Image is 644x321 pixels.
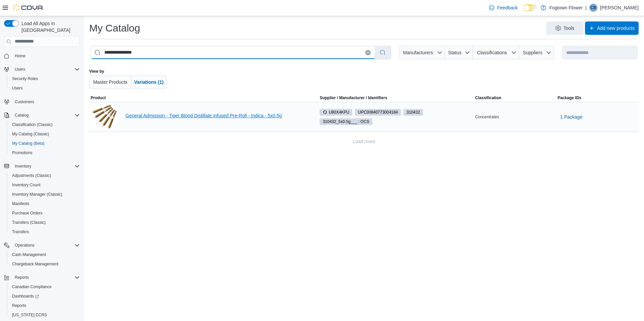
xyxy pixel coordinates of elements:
[9,181,43,189] a: Inventory Count
[12,65,28,73] button: Users
[560,114,582,120] span: 1 Package
[1,111,83,120] button: Catalog
[323,119,369,125] span: 310432_5x0.5g___ : OCS
[557,95,581,101] span: Package IDs
[9,190,65,198] a: Inventory Manager (Classic)
[89,69,104,74] label: View by
[353,138,375,145] span: Load more
[12,220,46,225] span: Transfers (Classic)
[9,130,52,138] a: My Catalog (Classic)
[12,122,53,127] span: Classification (Classic)
[9,260,61,268] a: Chargeback Management
[9,251,49,259] a: Cash Management
[12,162,80,170] span: Inventory
[1,65,83,74] button: Users
[12,273,80,281] span: Reports
[475,95,501,101] span: Classification
[523,4,537,11] input: Dark Mode
[407,109,420,115] span: 310432
[15,67,25,72] span: Users
[7,129,83,139] button: My Catalog (Classic)
[12,65,80,73] span: Users
[445,46,473,59] button: Status
[1,273,83,282] button: Reports
[12,303,26,308] span: Reports
[9,228,80,236] span: Transfers
[7,259,83,269] button: Chargeback Management
[9,311,80,319] span: Washington CCRS
[497,4,518,11] span: Feedback
[9,130,80,138] span: My Catalog (Classic)
[13,4,44,11] img: Cova
[12,111,31,119] button: Catalog
[448,50,462,55] span: Status
[12,210,43,216] span: Purchase Orders
[9,251,80,259] span: Cash Management
[7,218,83,227] button: Transfers (Classic)
[9,260,80,268] span: Chargeback Management
[19,20,80,34] span: Load All Apps in [GEOGRAPHIC_DATA]
[323,109,349,115] span: U80X4KPU
[7,227,83,237] button: Transfers
[7,171,83,180] button: Adjustments (Classic)
[12,284,52,290] span: Canadian Compliance
[12,201,29,206] span: Manifests
[403,50,433,55] span: Manufacturers
[546,21,584,35] button: Tools
[12,173,51,178] span: Adjustments (Classic)
[12,162,34,170] button: Inventory
[7,208,83,218] button: Purchase Orders
[591,4,596,12] span: CB
[9,302,80,310] span: Reports
[9,283,54,291] a: Canadian Compliance
[7,301,83,310] button: Reports
[91,95,106,101] span: Product
[9,84,25,92] a: Users
[9,200,32,208] a: Manifests
[12,182,41,188] span: Inventory Count
[89,75,131,89] button: Master Products
[9,84,80,92] span: Users
[9,139,47,147] a: My Catalog (Beta)
[549,4,583,12] p: Fogtown Flower
[474,113,556,121] div: Concentrates
[7,139,83,148] button: My Catalog (Beta)
[12,312,47,318] span: [US_STATE] CCRS
[473,46,519,59] button: Classifications
[9,75,41,83] a: Security Roles
[12,98,80,106] span: Customers
[1,51,83,61] button: Home
[355,109,401,116] span: UPC00840773004184
[9,302,29,310] a: Reports
[320,118,372,125] span: 310432_5x0.5g___ : OCS
[131,75,166,89] button: Variations (1)
[9,121,55,129] a: Classification (Classic)
[1,162,83,171] button: Inventory
[9,149,80,157] span: Promotions
[12,85,22,91] span: Users
[9,181,80,189] span: Inventory Count
[7,199,83,208] button: Manifests
[310,95,387,101] span: Supplier / Manufacturer / Identifiers
[12,98,37,106] a: Customers
[7,148,83,157] button: Promotions
[12,252,46,257] span: Cash Management
[12,131,49,137] span: My Catalog (Classic)
[585,21,639,35] button: Add new products
[9,283,80,291] span: Canadian Compliance
[557,110,585,124] button: 1 Package
[358,109,398,115] span: UPC 00840773004184
[9,218,80,227] span: Transfers (Classic)
[9,172,54,180] a: Adjustments (Classic)
[404,109,423,116] span: 310432
[477,50,507,55] span: Classifications
[9,228,32,236] a: Transfers
[12,261,58,267] span: Chargeback Management
[12,229,29,235] span: Transfers
[7,292,83,301] a: Dashboards
[1,241,83,250] button: Operations
[589,4,597,12] div: Conor Bill
[7,180,83,190] button: Inventory Count
[12,141,45,146] span: My Catalog (Beta)
[12,150,33,155] span: Promotions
